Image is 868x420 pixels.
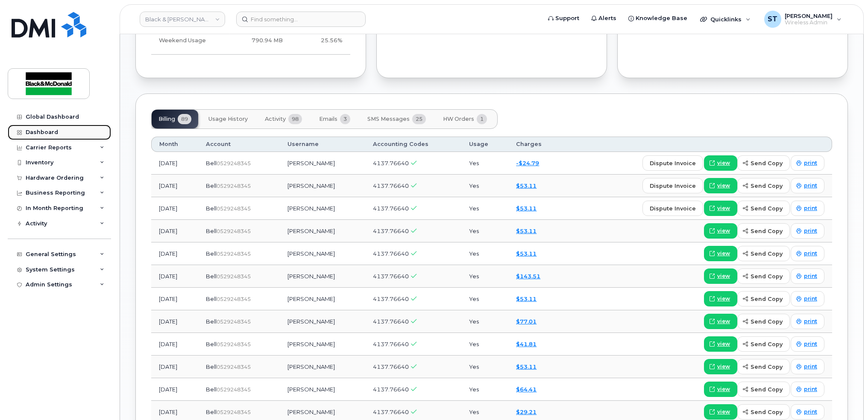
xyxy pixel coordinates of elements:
td: [DATE] [151,152,198,175]
a: print [791,404,824,420]
span: print [804,340,817,348]
td: [DATE] [151,175,198,197]
a: $64.41 [516,386,537,393]
td: 25.56% [290,27,350,55]
span: Bell [206,295,217,302]
a: $41.81 [516,341,537,347]
td: [DATE] [151,265,198,288]
a: view [704,314,737,329]
button: send copy [737,291,790,306]
th: Account [198,137,280,152]
a: print [791,291,824,306]
td: [DATE] [151,220,198,242]
span: 1 [477,114,487,124]
button: dispute invoice [642,155,703,171]
button: send copy [737,382,790,397]
td: [PERSON_NAME] [280,197,365,220]
td: Yes [461,333,508,356]
span: 4137.76640 [373,250,409,257]
span: SMS Messages [367,116,410,122]
span: send copy [751,272,783,280]
a: $53.11 [516,227,537,234]
button: dispute invoice [642,178,703,193]
td: Yes [461,242,508,265]
td: Yes [461,356,508,378]
span: view [717,295,730,303]
a: Support [542,10,585,27]
span: 98 [288,114,302,124]
a: $53.11 [516,250,537,257]
a: $53.11 [516,205,537,212]
span: ST [768,14,777,24]
span: print [804,182,817,190]
a: view [704,404,737,420]
td: [DATE] [151,378,198,401]
span: 0529248345 [217,205,251,212]
span: send copy [751,250,783,258]
td: Yes [461,197,508,220]
td: [PERSON_NAME] [280,175,365,197]
button: send copy [737,359,790,374]
td: Weekend Usage [151,27,224,55]
button: send copy [737,336,790,352]
a: $77.01 [516,318,537,325]
a: print [791,223,824,239]
a: view [704,201,737,216]
td: [DATE] [151,197,198,220]
th: Month [151,137,198,152]
th: Username [280,137,365,152]
span: 4137.76640 [373,273,409,280]
span: view [717,385,730,393]
th: Accounting Codes [365,137,461,152]
span: Quicklinks [710,16,742,23]
td: [PERSON_NAME] [280,220,365,242]
span: Bell [206,182,217,189]
span: view [717,182,730,190]
span: 0529248345 [217,183,251,189]
span: view [717,408,730,416]
span: 4137.76640 [373,160,409,166]
a: print [791,268,824,284]
span: send copy [751,227,783,235]
span: print [804,318,817,325]
td: [PERSON_NAME] [280,242,365,265]
span: print [804,159,817,167]
button: dispute invoice [642,201,703,216]
span: Activity [265,116,286,122]
span: print [804,385,817,393]
span: dispute invoice [650,159,696,167]
a: view [704,359,737,374]
a: $53.11 [516,182,537,189]
td: [PERSON_NAME] [280,378,365,401]
button: send copy [737,268,790,284]
span: print [804,408,817,416]
span: Bell [206,227,217,234]
a: $53.11 [516,295,537,302]
td: [DATE] [151,242,198,265]
a: view [704,223,737,239]
span: Alerts [598,14,616,23]
span: send copy [751,340,783,348]
th: Charges [508,137,564,152]
span: view [717,318,730,325]
a: print [791,314,824,329]
span: Bell [206,160,217,166]
span: 25 [412,114,426,124]
a: print [791,382,824,397]
td: Yes [461,310,508,333]
a: print [791,201,824,216]
span: 0529248345 [217,364,251,370]
span: dispute invoice [650,204,696,213]
span: Usage History [208,116,248,122]
span: view [717,250,730,257]
span: send copy [751,408,783,416]
span: Knowledge Base [636,14,687,23]
td: Yes [461,152,508,175]
span: view [717,204,730,212]
span: 0529248345 [217,251,251,257]
a: $53.11 [516,363,537,370]
span: print [804,204,817,212]
span: view [717,272,730,280]
td: [PERSON_NAME] [280,356,365,378]
a: view [704,178,737,193]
